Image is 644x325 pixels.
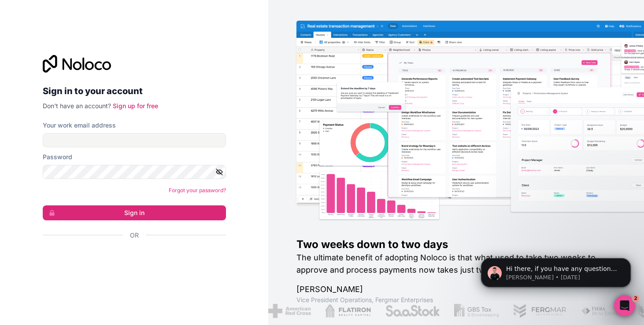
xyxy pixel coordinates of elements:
[296,252,616,276] h2: The ultimate benefit of adopting Noloco is that what used to take two weeks to approve and proces...
[43,205,226,220] button: Sign in
[296,237,616,252] h1: Two weeks down to two days
[43,133,226,147] input: Email address
[43,165,226,179] input: Password
[43,83,226,99] h2: Sign in to your account
[38,249,223,269] iframe: Sign in with Google Button
[130,231,139,240] span: Or
[385,304,440,318] img: /assets/saastock-C6Zbiodz.png
[632,295,639,302] span: 2
[513,304,567,318] img: /assets/fergmar-CudnrXN5.png
[581,304,622,318] img: /assets/fiera-fwj2N5v4.png
[43,102,111,110] span: Don't have an account?
[325,304,371,318] img: /assets/flatiron-C8eUkumj.png
[169,187,226,194] a: Forgot your password?
[468,240,644,301] iframe: Intercom notifications message
[296,283,616,296] h1: [PERSON_NAME]
[113,102,158,110] a: Sign up for free
[454,304,499,318] img: /assets/gbstax-C-GtDUiK.png
[268,304,311,318] img: /assets/american-red-cross-BAupjrZR.png
[43,153,72,161] label: Password
[614,295,635,316] iframe: Intercom live chat
[296,296,616,304] h1: Vice President Operations , Fergmar Enterprises
[43,121,116,130] label: Your work email address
